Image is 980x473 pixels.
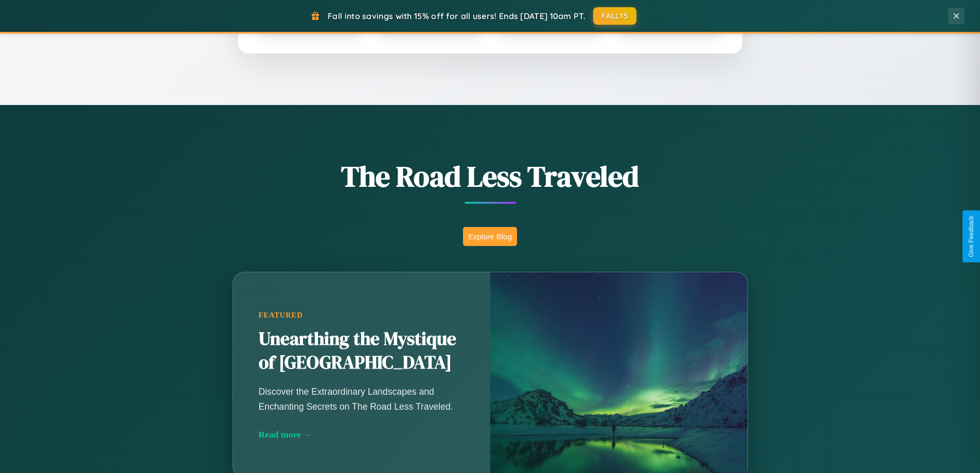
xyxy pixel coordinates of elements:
h2: Unearthing the Mystique of [GEOGRAPHIC_DATA] [259,327,465,375]
h1: The Road Less Traveled [182,156,799,196]
p: Discover the Extraordinary Landscapes and Enchanting Secrets on The Road Less Traveled. [259,384,465,413]
div: Featured [259,311,465,320]
button: FALL15 [593,7,636,25]
span: Fall into savings with 15% off for all users! Ends [DATE] 10am PT. [328,11,585,21]
div: Read more → [259,429,465,440]
button: Explore Blog [463,227,517,246]
div: Give Feedback [968,216,975,257]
